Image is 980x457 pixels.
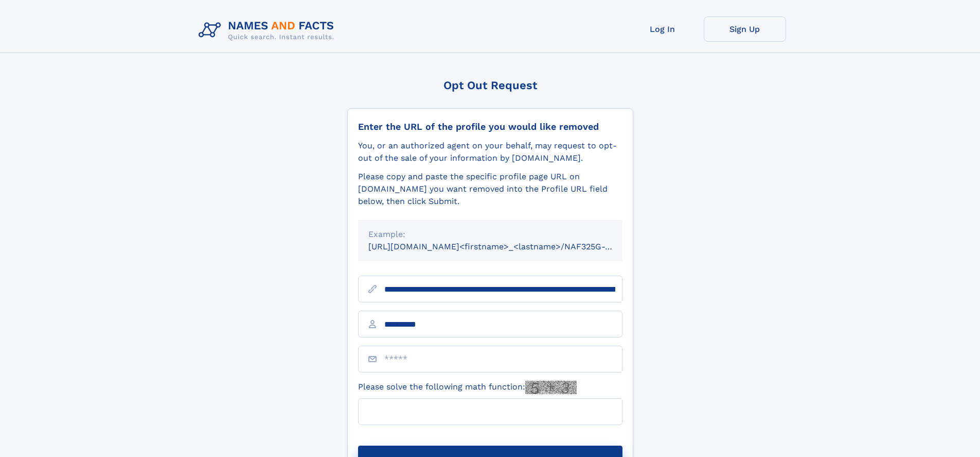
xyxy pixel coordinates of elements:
div: Opt Out Request [347,79,633,92]
img: Logo Names and Facts [194,16,343,44]
div: You, or an authorized agent on your behalf, may request to opt-out of the sale of your informatio... [358,140,622,164]
small: [URL][DOMAIN_NAME]<firstname>_<lastname>/NAF325G-xxxxxxxx [368,242,642,251]
label: Please solve the following math function: [358,381,577,394]
div: Enter the URL of the profile you would like removed [358,121,622,132]
div: Please copy and paste the specific profile page URL on [DOMAIN_NAME] you want removed into the Pr... [358,171,622,208]
a: Log In [621,16,704,42]
div: Example: [368,228,612,241]
a: Sign Up [704,16,786,42]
